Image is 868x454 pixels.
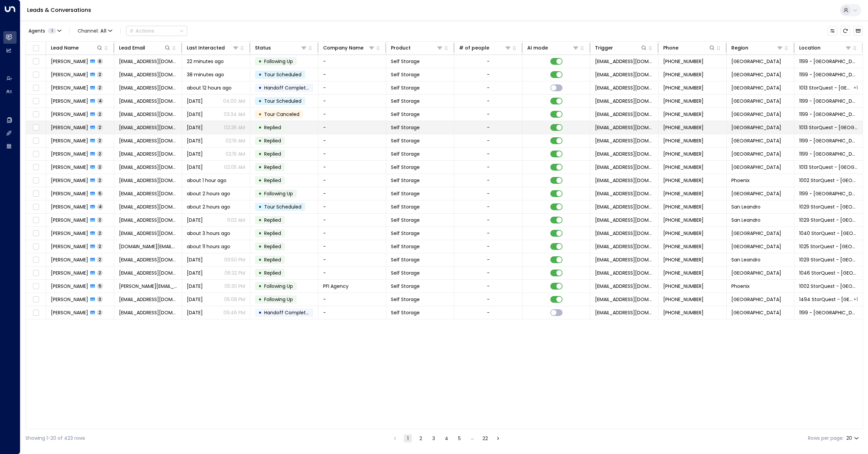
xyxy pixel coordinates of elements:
[391,137,420,144] span: Self Storage
[258,214,262,226] div: •
[187,84,232,91] span: about 12 hours ago
[595,44,647,52] div: Trigger
[187,164,203,171] span: Aug 24, 2025
[391,111,420,118] span: Self Storage
[51,283,88,290] span: Chris Acker
[51,177,88,184] span: Diego Barron
[258,175,262,186] div: •
[663,58,704,65] span: +18088590098
[731,58,781,65] span: Honolulu
[494,434,502,442] button: Go to next page
[32,242,40,251] span: Toggle select row
[258,254,262,265] div: •
[97,217,103,223] span: 2
[487,71,490,78] div: -
[225,137,245,144] p: 02:19 AM
[119,190,177,197] span: calebiuli3@gmail.com
[264,98,301,104] span: Tour Scheduled
[25,26,64,36] button: Agents1
[32,123,40,132] span: Toggle select row
[391,177,420,184] span: Self Storage
[32,57,40,66] span: Toggle select row
[51,190,88,197] span: Caleb Iuli
[731,190,781,197] span: Honolulu
[487,98,490,104] div: -
[223,98,245,104] p: 04:00 AM
[799,243,858,250] span: 1025 StorQuest - Sun City / 107th
[119,111,177,118] span: karynswanson94@gmail.com
[32,282,40,291] span: Toggle select row
[595,151,653,157] span: no-reply-facilities@sparefoot.com
[97,124,103,130] span: 2
[799,190,858,197] span: 1199 - StorQuest - Honolulu / South
[97,72,103,77] span: 2
[32,163,40,172] span: Toggle select row
[799,270,858,276] span: 1046 StorQuest - Glendale / 67th
[799,137,858,144] span: 1199 - StorQuest - Honolulu / South
[731,137,781,144] span: Honolulu
[731,203,761,210] span: San Leandro
[731,124,781,131] span: Honolulu
[404,434,412,442] button: page 1
[799,230,858,237] span: 1040 StorQuest - Oakland / San Pablo
[224,111,245,118] p: 03:34 AM
[799,177,858,184] span: 1002 StorQuest - Phoenix / Bell
[51,230,88,237] span: Santana Roa-rodriguez
[663,71,704,78] span: +18088500199
[318,200,387,213] td: -
[595,203,653,210] span: no-reply-facilities@sparefoot.com
[595,270,653,276] span: no-reply@g5searchmarketing.com
[799,217,858,223] span: 1029 StorQuest - San Leandro / Davis
[264,230,281,237] span: Replied
[32,176,40,185] span: Toggle select row
[187,124,203,131] span: Aug 24, 2025
[187,203,230,210] span: about 2 hours ago
[187,256,203,263] span: Yesterday
[255,44,307,52] div: Status
[595,177,653,184] span: no-reply@g5searchmarketing.com
[51,84,88,91] span: Karyn Cockrell
[731,71,781,78] span: Honolulu
[391,58,420,65] span: Self Storage
[731,230,781,237] span: Oakland
[187,190,230,197] span: about 2 hours ago
[119,98,177,104] span: karynswanson94@gmail.com
[391,124,420,131] span: Self Storage
[119,256,177,263] span: selkins.home@gmail.com
[853,26,863,36] button: Archived Leads
[318,161,387,174] td: -
[318,267,387,279] td: -
[731,177,750,184] span: Phoenix
[731,256,761,263] span: San Leandro
[129,28,154,34] div: Actions
[258,201,262,213] div: •
[119,270,177,276] span: bmalveaux13@gmail.com
[318,293,387,306] td: -
[32,44,40,53] span: Toggle select all
[258,161,262,173] div: •
[97,111,103,117] span: 2
[318,227,387,240] td: -
[97,138,103,143] span: 2
[595,58,653,65] span: no-reply-facilities@sparefoot.com
[187,44,225,52] div: Last Interacted
[391,217,420,223] span: Self Storage
[119,243,177,250] span: Jenniferfranks.az@gmail.com
[51,124,88,131] span: Karyn Cockrell
[119,71,177,78] span: karynswanson94@gmail.com
[51,151,88,157] span: Karyn Cockrell
[264,164,281,171] span: Replied
[663,98,704,104] span: +18088500199
[318,187,387,200] td: -
[318,121,387,134] td: -
[32,150,40,158] span: Toggle select row
[100,28,106,34] span: All
[51,217,88,223] span: Robert Karns
[663,190,704,197] span: +18086709583
[595,84,653,91] span: no-reply-facilities@sparefoot.com
[487,256,490,263] div: -
[97,204,103,210] span: 4
[51,203,88,210] span: Robert Karns
[455,434,463,442] button: Go to page 5
[258,241,262,252] div: •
